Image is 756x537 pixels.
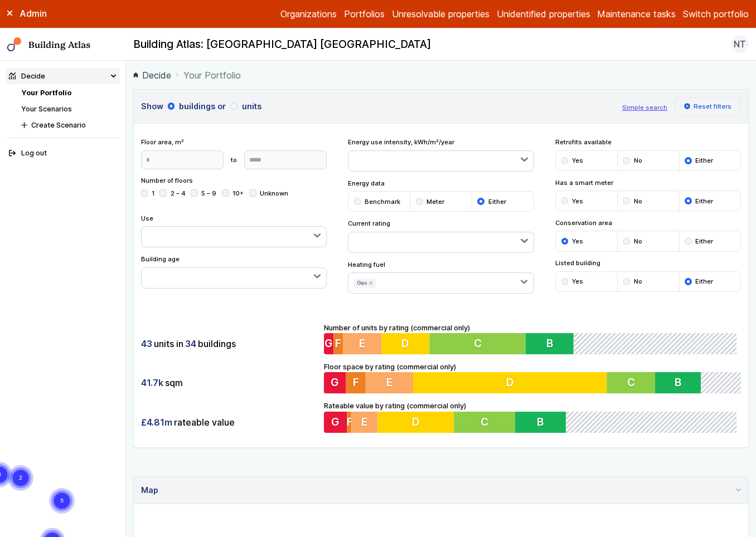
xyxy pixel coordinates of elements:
div: Heating fuel [348,260,534,294]
span: B [675,376,681,389]
span: G [325,336,333,350]
span: D [403,336,410,350]
span: B [549,336,555,350]
div: Use [141,214,327,248]
span: G [331,376,340,389]
div: Floor space by rating (commercial only) [324,362,741,394]
span: C [627,376,635,389]
span: Retrofits available [555,138,741,147]
button: G [324,372,346,393]
a: Unresolvable properties [392,7,490,21]
button: C [455,412,517,433]
span: F [347,415,353,428]
span: F [353,376,359,389]
div: Current rating [348,219,534,253]
summary: Map [134,477,748,504]
span: D [506,376,514,389]
div: Energy data [348,179,534,212]
span: Has a smart meter [555,178,741,187]
div: units in buildings [141,333,317,354]
span: 34 [185,338,196,350]
div: sqm [141,372,317,393]
span: D [413,415,421,428]
span: E [386,376,392,389]
span: E [360,336,366,350]
span: B [540,415,546,428]
div: Number of units by rating (commercial only) [324,323,741,355]
button: F [346,372,366,393]
button: F [347,412,352,433]
button: E [366,372,413,393]
button: Log out [6,145,120,162]
button: Switch portfolio [683,7,749,21]
h2: Building Atlas: [GEOGRAPHIC_DATA] [GEOGRAPHIC_DATA] [133,37,431,52]
button: B [528,333,576,354]
a: Unidentified properties [497,7,590,21]
summary: Decide [6,68,120,84]
button: Gas [354,279,376,288]
div: Number of floors [141,176,327,206]
span: C [482,415,490,428]
div: Decide [9,71,45,81]
span: Your Portfolio [183,69,241,82]
div: Energy use intensity, kWh/m²/year [348,138,534,172]
button: D [382,333,431,354]
span: 41.7k [141,377,163,389]
button: E [352,412,379,433]
button: NT [731,35,749,53]
form: to [141,150,327,169]
img: main-0bbd2752.svg [7,37,22,52]
button: Reset filters [675,97,742,116]
button: G [324,333,333,354]
button: C [607,372,655,393]
button: D [379,412,455,433]
span: NT [734,37,746,51]
button: Create Scenario [18,117,120,133]
a: Maintenance tasks [597,7,676,21]
button: E [343,333,382,354]
h3: Show [141,100,616,113]
a: Portfolios [344,7,385,21]
span: C [476,336,483,350]
a: Decide [133,69,171,82]
span: £4.81m [141,416,172,428]
span: E [362,415,368,428]
a: Your Scenarios [21,105,72,113]
button: C [431,333,528,354]
span: Listed building [555,258,741,267]
a: Organizations [280,7,337,21]
span: 43 [141,338,152,350]
div: Building age [141,255,327,289]
div: rateable value [141,412,317,433]
span: Conservation area [555,218,741,227]
button: Simple search [622,103,667,112]
a: Your Portfolio [21,89,71,97]
button: B [655,372,701,393]
span: G [332,415,340,428]
button: D [413,372,607,393]
button: G [324,412,347,433]
button: B [517,412,569,433]
div: Rateable value by rating (commercial only) [324,401,741,433]
span: F [336,336,342,350]
div: Floor area, m² [141,138,327,169]
button: F [334,333,343,354]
